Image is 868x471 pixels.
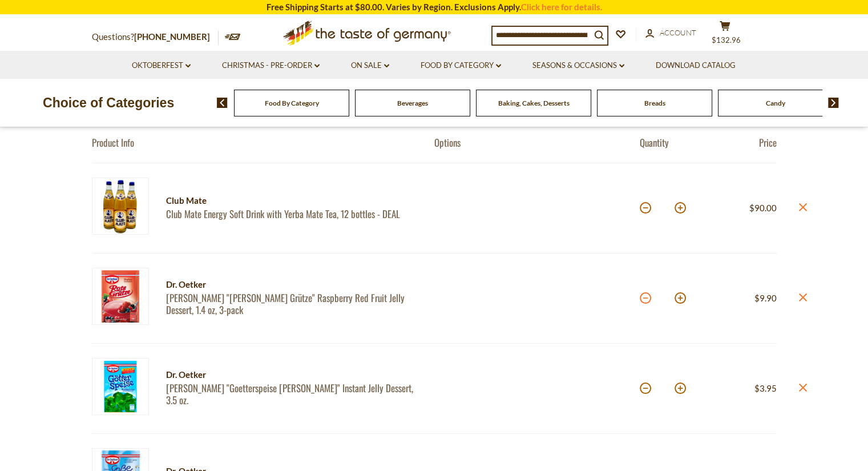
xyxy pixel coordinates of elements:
[656,59,736,72] a: Download Catalog
[645,27,696,39] a: Account
[166,208,414,220] a: Club Mate Energy Soft Drink with Yerba Mate Tea, 12 bottles - DEAL
[708,21,742,49] button: $132.96
[265,99,319,107] a: Food By Category
[708,136,777,148] div: Price
[134,31,210,42] a: [PHONE_NUMBER]
[434,136,640,148] div: Options
[166,292,414,316] a: [PERSON_NAME] "[PERSON_NAME] Grütze" Raspberry Red Fruit Jelly Dessert, 1.4 oz, 3-pack
[754,293,777,303] span: $9.90
[166,277,414,292] div: Dr. Oetker
[532,59,624,72] a: Seasons & Occasions
[166,194,414,208] div: Club Mate
[92,178,149,235] img: Club Mate Energy Soft Drink with Yerba Mate Tea, 12 bottles - DEAL
[132,59,191,72] a: Oktoberfest
[222,59,320,72] a: Christmas - PRE-ORDER
[166,382,414,406] a: [PERSON_NAME] "Goetterspeise [PERSON_NAME]" Instant Jelly Dessert, 3.5 oz.
[754,383,777,393] span: $3.95
[660,28,696,37] span: Account
[644,99,665,107] a: Breads
[166,368,414,382] div: Dr. Oetker
[351,59,389,72] a: On Sale
[217,98,228,108] img: previous arrow
[828,98,839,108] img: next arrow
[421,59,501,72] a: Food By Category
[92,136,434,148] div: Product Info
[397,99,428,107] a: Beverages
[749,203,777,213] span: $90.00
[92,30,219,45] p: Questions?
[92,358,149,415] img: Dr. Oetker "Goetterspeise Waldmeister" Instant Jelly Dessert, 3.5 oz.
[640,136,708,148] div: Quantity
[712,35,741,45] span: $132.96
[521,2,602,12] a: Click here for details.
[766,99,785,107] a: Candy
[92,268,149,325] img: Dr. Oetker "Rote Grütze" Raspberry Red Fruit Jelly Dessert, 1.4 oz, 3-pack
[498,99,570,107] a: Baking, Cakes, Desserts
